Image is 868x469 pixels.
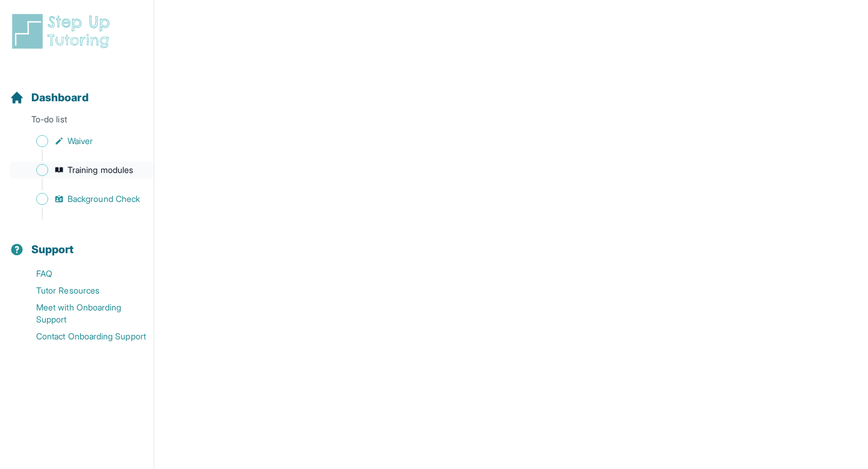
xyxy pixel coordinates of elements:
a: Background Check [10,190,154,207]
a: FAQ [10,265,154,282]
button: Dashboard [5,70,149,111]
a: Training modules [10,162,154,178]
img: logo [10,12,117,51]
p: To-do list [5,113,149,130]
button: Support [5,222,149,263]
a: Contact Onboarding Support [10,328,154,345]
a: Tutor Resources [10,282,154,299]
span: Support [31,241,74,258]
span: Waiver [68,135,93,147]
span: Dashboard [31,89,89,106]
span: Training modules [68,164,133,176]
a: Dashboard [10,89,89,106]
a: Waiver [10,133,154,150]
a: Meet with Onboarding Support [10,299,154,328]
span: Background Check [68,193,140,205]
